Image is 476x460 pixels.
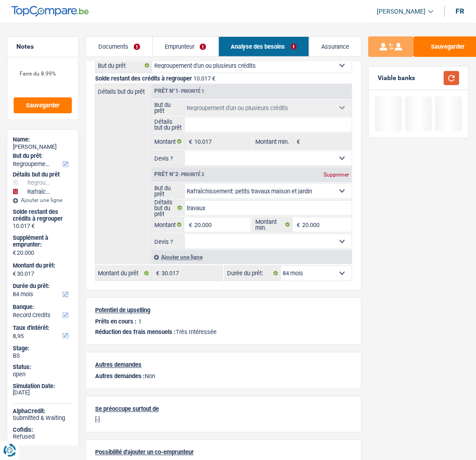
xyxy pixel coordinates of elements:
[377,8,426,15] span: [PERSON_NAME]
[152,184,185,198] label: But du prêt
[13,345,73,352] div: Stage:
[152,201,185,215] label: Détails but du prêt
[253,217,293,232] label: Montant min.
[96,58,152,73] label: But du prêt
[13,152,71,160] label: But du prêt:
[95,416,352,423] p: [-]
[95,373,145,380] span: Autres demandes :
[152,88,207,94] div: Prêt n°1
[13,383,73,390] div: Simulation Date:
[152,234,185,249] label: Devis ?
[13,415,73,422] div: Submitted & Waiting
[370,4,434,19] a: [PERSON_NAME]
[456,7,465,15] div: fr
[184,217,194,232] span: €
[95,307,352,314] p: Potentiel de upselling
[293,134,303,149] span: €
[13,197,73,203] div: Ajouter une ligne
[293,217,303,232] span: €
[152,151,185,166] label: Devis ?
[153,37,218,56] a: Emprunteur
[152,117,185,132] label: Détails but du prêt
[95,329,352,336] p: Très Intéressée
[178,172,204,177] span: - Priorité 2
[95,406,352,413] p: Se préoccupe surtout de
[13,136,73,143] div: Name:
[13,143,73,151] div: [PERSON_NAME]
[95,373,352,380] p: Non
[13,270,16,278] span: €
[95,449,352,456] p: Possibilité d'ajouter un co-emprunteur
[26,102,60,108] span: Sauvegarder
[322,172,352,177] div: Supprimer
[13,303,71,311] label: Banque:
[13,352,73,359] div: BS
[13,208,73,222] div: Solde restant des crédits à regrouper
[13,283,71,290] label: Durée du prêt:
[13,371,73,378] div: open
[178,89,204,94] span: - Priorité 1
[14,97,72,113] button: Sauvegarder
[96,266,152,281] label: Montant du prêt
[193,75,215,82] span: 10.017 €
[138,318,142,325] p: 1
[13,222,73,230] div: 10.017 €
[95,75,192,82] span: Solde restant des crédits à regrouper
[95,318,137,325] p: Prêts en cours :
[13,408,73,415] div: AlphaCredit:
[152,251,352,264] div: Ajouter une ligne
[13,234,71,248] label: Supplément à emprunter:
[11,6,89,17] img: TopCompare Logo
[95,329,176,336] span: Réduction des frais mensuels :
[225,266,281,281] label: Durée du prêt:
[152,217,184,232] label: Montant
[253,134,293,149] label: Montant min.
[13,364,73,371] div: Status:
[95,362,352,369] p: Autres demandes
[16,43,69,51] h5: Notes
[219,37,309,56] a: Analyse des besoins
[96,84,152,95] label: Détails but du prêt
[13,171,73,178] div: Détails but du prêt
[152,172,207,177] div: Prêt n°2
[378,74,415,82] div: Viable banks
[309,37,361,56] a: Assurance
[13,389,73,397] div: [DATE]
[152,101,185,115] label: But du prêt
[13,427,73,434] div: Cofidis:
[184,134,194,149] span: €
[13,434,73,441] div: Refused
[13,324,71,332] label: Taux d'intérêt:
[86,37,152,56] a: Documents
[13,249,16,257] span: €
[152,134,184,149] label: Montant
[152,266,162,281] span: €
[13,262,71,269] label: Montant du prêt:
